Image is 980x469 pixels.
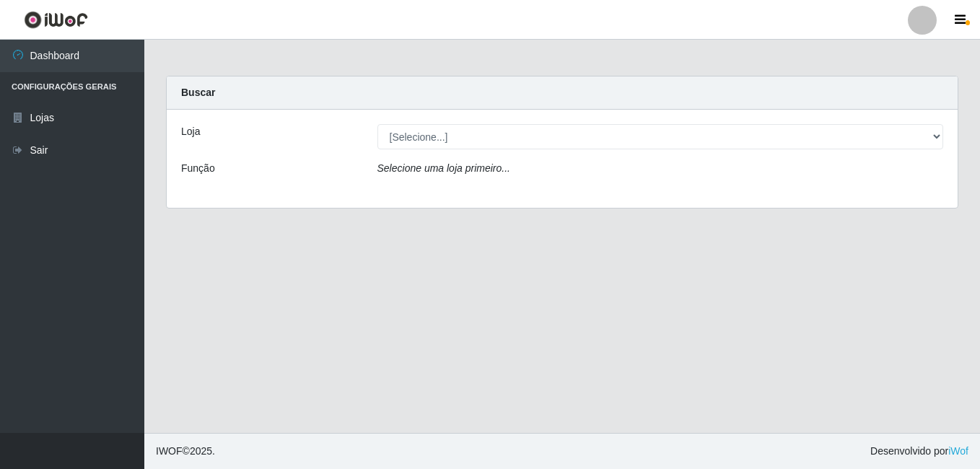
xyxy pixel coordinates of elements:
[156,445,183,457] span: IWOF
[377,162,510,174] i: Selecione uma loja primeiro...
[156,444,215,459] span: © 2025 .
[948,445,968,457] a: iWof
[870,444,968,459] span: Desenvolvido por
[181,87,215,98] strong: Buscar
[24,11,88,29] img: CoreUI Logo
[181,124,200,139] label: Loja
[181,161,215,176] label: Função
